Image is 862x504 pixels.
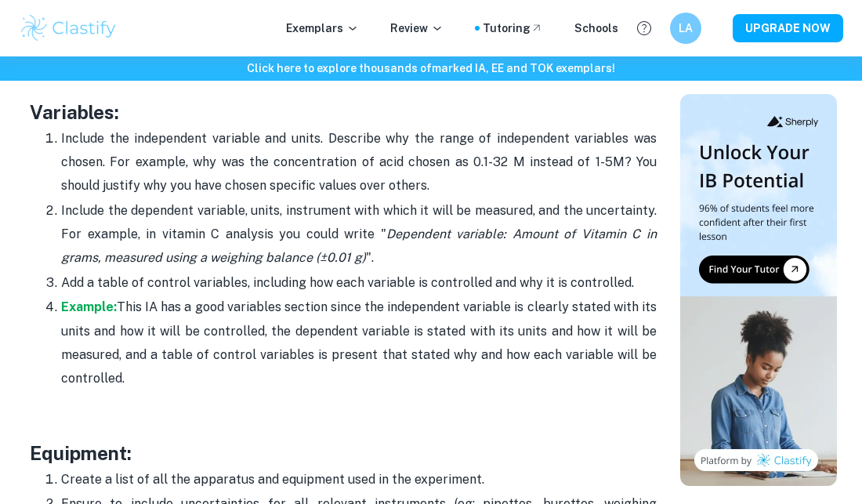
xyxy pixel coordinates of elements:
h6: LA [677,20,695,37]
h3: Variables: [30,98,657,126]
p: This IA has a good variables section since the independent variable is clearly stated with its un... [61,296,657,391]
a: Example: [61,299,117,314]
h6: Click here to explore thousands of marked IA, EE and TOK exemplars ! [3,60,859,77]
p: Include the dependent variable, units, instrument with which it will be measured, and the uncerta... [61,199,657,270]
button: Help and Feedback [631,15,657,42]
p: Create a list of all the apparatus and equipment used in the experiment. [61,468,657,491]
button: LA [670,13,701,44]
p: Exemplars [286,20,359,37]
img: Thumbnail [680,94,837,486]
a: Tutoring [483,20,543,37]
img: Clastify logo [19,13,118,44]
p: Add a table of control variables, including how each variable is controlled and why it is control... [61,271,657,295]
h3: Equipment: [30,439,657,467]
button: UPGRADE NOW [733,14,843,42]
a: Schools [574,20,618,37]
p: Review [390,20,444,37]
p: Include the independent variable and units. Describe why the range of independent variables was c... [61,127,657,198]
